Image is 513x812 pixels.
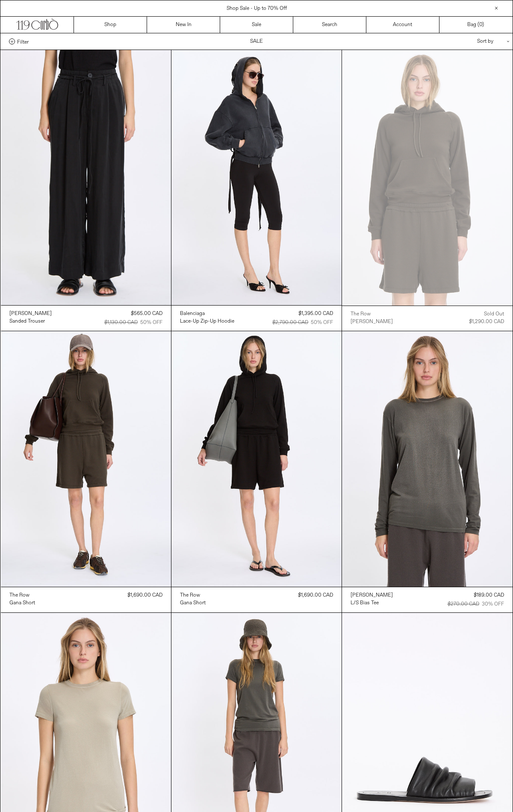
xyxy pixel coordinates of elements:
img: The Row Timia Sweatshirt in warm sepia [342,50,512,306]
div: $1,690.00 CAD [298,591,333,599]
div: $270.00 CAD [448,600,479,608]
a: L/S Bias Tee [351,599,393,607]
div: Sold out [484,310,504,318]
a: Bag () [439,17,513,33]
div: [PERSON_NAME] [351,592,393,599]
div: 30% OFF [482,600,504,608]
a: The Row [351,310,393,318]
a: Sanded Trouser [9,318,52,325]
a: The Row [180,591,206,599]
div: $1,690.00 CAD [127,591,162,599]
img: Lauren Manoogian Sanded Trouser [1,50,171,305]
div: Lace-Up Zip-Up Hoodie [180,318,234,325]
a: Gana Short [9,599,35,607]
a: [PERSON_NAME] [9,310,52,318]
div: Gana Short [180,600,206,607]
span: Filter [17,38,29,44]
div: [PERSON_NAME] [9,310,52,318]
a: Sale [220,17,293,33]
div: Balenciaga [180,310,205,318]
a: Balenciaga [180,310,234,318]
a: Account [366,17,439,33]
div: Sort by [427,33,504,50]
a: [PERSON_NAME] [351,318,393,326]
a: Shop [74,17,147,33]
div: The Row [351,311,371,318]
span: 0 [479,21,482,28]
div: $189.00 CAD [474,591,504,599]
div: The Row [180,592,200,599]
div: $1,395.00 CAD [298,310,333,318]
div: $2,790.00 CAD [272,319,308,327]
a: Search [293,17,366,33]
img: The Row Gana Short in black [171,331,342,586]
div: $565.00 CAD [131,310,162,318]
div: Gana Short [9,600,35,607]
div: Sanded Trouser [9,318,45,325]
a: [PERSON_NAME] [351,591,393,599]
div: 50% OFF [311,319,333,327]
span: ) [479,21,484,29]
img: Balenciaga Lace-Up Zip-Up Hoodie [171,50,342,305]
a: Gana Short [180,599,206,607]
div: $1,130.00 CAD [104,319,138,327]
a: Shop Sale - Up to 70% Off [227,5,287,12]
div: 50% OFF [140,319,162,327]
div: L/S Bias Tee [351,600,379,607]
a: New In [147,17,220,33]
div: The Row [9,592,29,599]
div: $1,290.00 CAD [469,318,504,326]
img: Lauren Manoogian Bias L/S Tee [342,331,512,587]
a: The Row [9,591,35,599]
a: Lace-Up Zip-Up Hoodie [180,318,234,325]
img: The Row Gana Short in warm sepia [1,331,171,586]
